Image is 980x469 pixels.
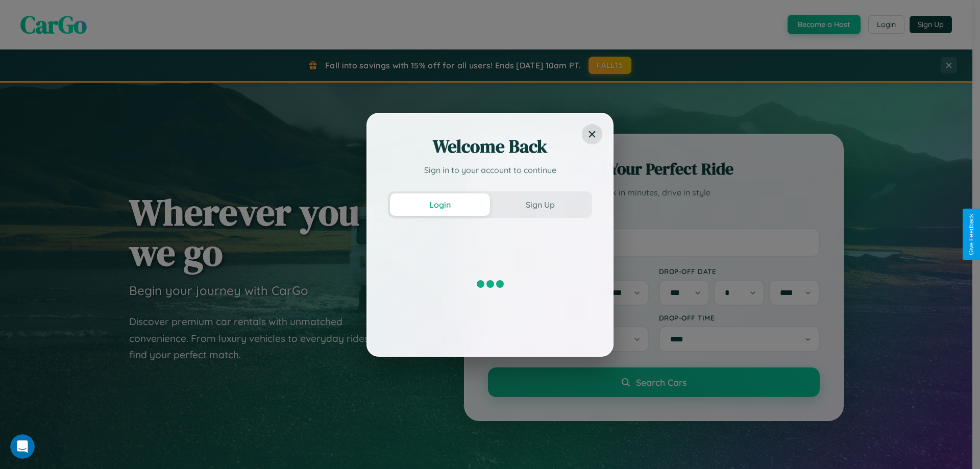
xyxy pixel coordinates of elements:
iframe: Intercom live chat [10,434,35,459]
div: Give Feedback [968,214,975,255]
h2: Welcome Back [388,134,592,159]
button: Sign Up [490,193,590,216]
p: Sign in to your account to continue [388,164,592,176]
button: Login [390,193,490,216]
